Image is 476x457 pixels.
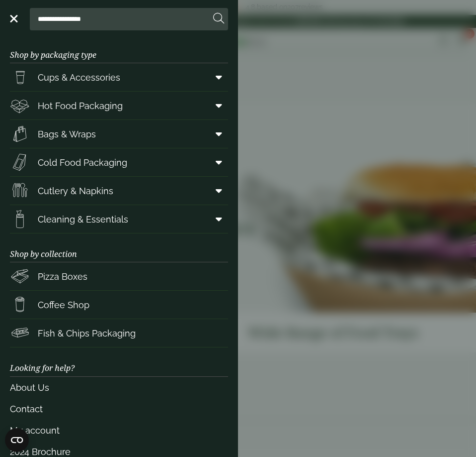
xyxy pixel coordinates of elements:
a: Hot Food Packaging [10,92,228,119]
span: Coffee Shop [38,298,89,312]
img: Cutlery.svg [10,181,30,201]
h3: Shop by collection [10,233,228,262]
a: Cutlery & Napkins [10,177,228,205]
span: Pizza Boxes [38,270,87,283]
span: Cutlery & Napkins [38,184,113,198]
a: Coffee Shop [10,291,228,319]
img: Pizza_boxes.svg [10,266,30,286]
span: Cups & Accessories [38,71,120,84]
img: Deli_box.svg [10,96,30,115]
span: Hot Food Packaging [38,99,123,113]
a: Cups & Accessories [10,63,228,91]
img: Paper_carriers.svg [10,124,30,144]
a: About Us [10,377,228,398]
span: Cleaning & Essentials [38,213,128,226]
a: Cold Food Packaging [10,148,228,176]
a: Pizza Boxes [10,262,228,290]
img: open-wipe.svg [10,209,30,229]
a: My account [10,420,228,441]
a: Fish & Chips Packaging [10,319,228,347]
span: Bags & Wraps [38,127,96,141]
h3: Shop by packaging type [10,34,228,63]
img: FishNchip_box.svg [10,323,30,343]
a: Bags & Wraps [10,120,228,148]
img: HotDrink_paperCup.svg [10,295,30,315]
span: Fish & Chips Packaging [38,327,136,340]
a: Contact [10,398,228,420]
img: PintNhalf_cup.svg [10,67,30,87]
button: Open CMP widget [5,428,29,452]
a: Cleaning & Essentials [10,205,228,233]
h3: Looking for help? [10,347,228,376]
span: Cold Food Packaging [38,156,127,169]
img: Sandwich_box.svg [10,152,30,172]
